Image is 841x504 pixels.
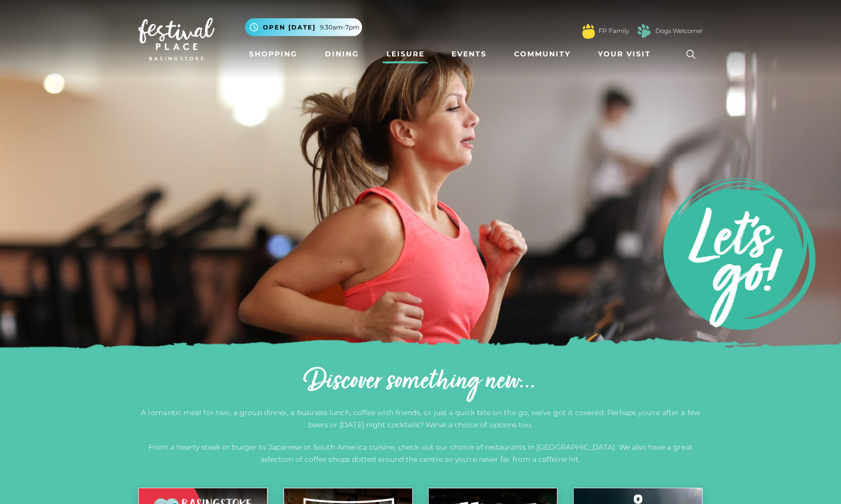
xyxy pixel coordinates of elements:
[321,45,363,64] a: Dining
[138,366,703,398] h2: Discover something new...
[245,45,302,64] a: Shopping
[138,441,703,465] p: From a hearty steak or burger to Japanese or South America cuisine, check out our choice of resta...
[594,45,660,64] a: Your Visit
[510,45,575,64] a: Community
[447,45,491,64] a: Events
[655,26,703,36] a: Dogs Welcome!
[138,406,703,431] p: A romantic meal for two, a group dinner, a business lunch, coffee with friends, or just a quick b...
[382,45,429,64] a: Leisure
[263,23,316,32] span: Open [DATE]
[598,26,629,36] a: FP Family
[138,18,215,60] img: Festival Place Logo
[598,49,651,59] span: Your Visit
[245,18,362,36] button: Open [DATE] 9.30am-7pm
[320,23,359,32] span: 9.30am-7pm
